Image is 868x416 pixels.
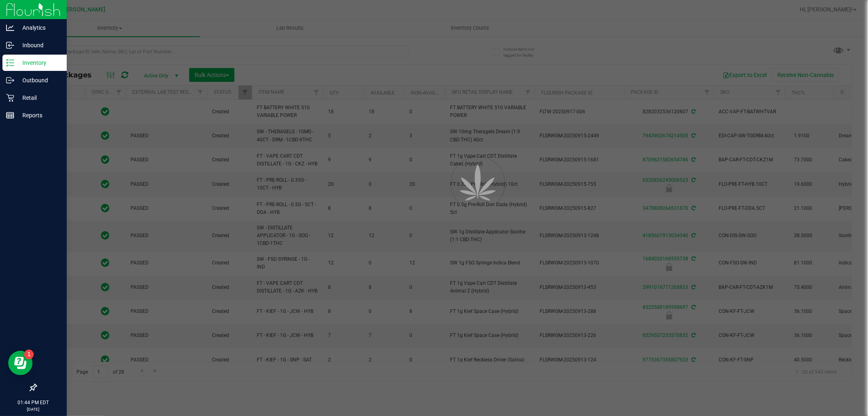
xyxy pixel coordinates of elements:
iframe: Resource center unread badge [24,350,34,359]
p: Analytics [14,23,63,33]
p: [DATE] [4,406,63,412]
inline-svg: Inbound [6,41,14,49]
inline-svg: Analytics [6,24,14,32]
p: Reports [14,110,63,120]
p: Inbound [14,40,63,50]
inline-svg: Retail [6,94,14,102]
iframe: Resource center [8,351,33,375]
inline-svg: Reports [6,111,14,119]
p: Outbound [14,75,63,85]
inline-svg: Inventory [6,59,14,67]
p: 01:44 PM EDT [4,399,63,406]
inline-svg: Outbound [6,76,14,84]
p: Retail [14,93,63,103]
p: Inventory [14,58,63,68]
